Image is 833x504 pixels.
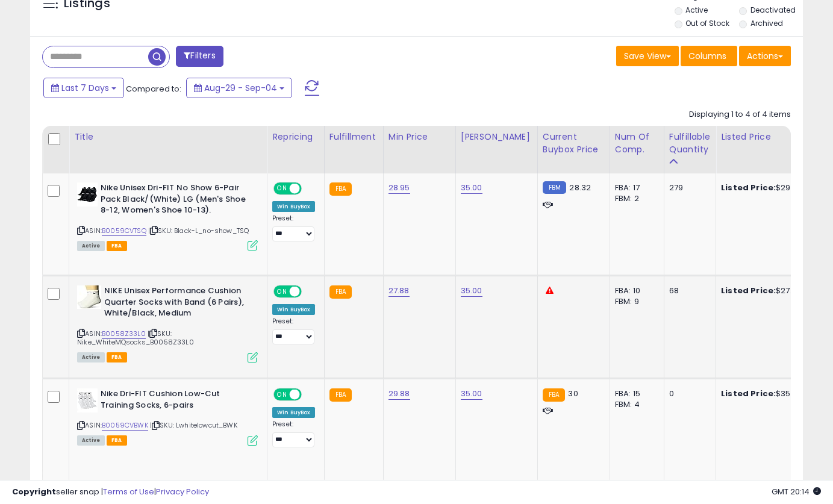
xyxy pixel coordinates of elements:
[300,184,319,194] span: OFF
[329,131,378,143] div: Fulfillment
[388,131,451,143] div: Min Price
[615,193,655,204] div: FBM: 2
[615,131,659,156] div: Num of Comp.
[721,285,821,296] div: $27.88
[669,285,707,296] div: 68
[669,388,707,399] div: 0
[616,46,679,66] button: Save View
[104,285,251,322] b: NIKE Unisex Performance Cushion Quarter Socks with Band (6 Pairs), White/Black, Medium
[77,182,258,249] div: ASIN:
[186,78,292,98] button: Aug-29 - Sep-04
[77,435,105,446] span: All listings currently available for purchase on Amazon
[102,329,146,339] a: B0058Z33L0
[107,435,127,446] span: FBA
[543,388,565,402] small: FBA
[300,287,319,297] span: OFF
[721,388,776,399] b: Listed Price:
[101,182,247,219] b: Nike Unisex Dri-FIT No Show 6-Pair Pack Black/(White) LG (Men's Shoe 8-12, Women's Shoe 10-13).
[12,486,56,497] strong: Copyright
[148,226,249,235] span: | SKU: Black-L_no-show_TSQ
[543,131,605,156] div: Current Buybox Price
[615,296,655,307] div: FBM: 9
[74,131,262,143] div: Title
[688,50,726,62] span: Columns
[615,182,655,193] div: FBA: 17
[275,390,290,400] span: ON
[272,420,315,447] div: Preset:
[204,82,277,94] span: Aug-29 - Sep-04
[272,304,315,315] div: Win BuyBox
[569,182,591,193] span: 28.32
[275,287,290,297] span: ON
[721,388,821,399] div: $35.00
[739,46,791,66] button: Actions
[615,399,655,410] div: FBM: 4
[388,388,410,400] a: 29.88
[685,18,729,28] label: Out of Stock
[461,131,532,143] div: [PERSON_NAME]
[329,182,352,196] small: FBA
[156,486,209,497] a: Privacy Policy
[689,109,791,120] div: Displaying 1 to 4 of 4 items
[685,5,708,15] label: Active
[12,487,209,498] div: seller snap | |
[103,486,154,497] a: Terms of Use
[615,388,655,399] div: FBA: 15
[176,46,223,67] button: Filters
[77,329,194,347] span: | SKU: Nike_WhiteMQsocks_B0058Z33L0
[681,46,737,66] button: Columns
[568,388,578,399] span: 30
[77,182,98,207] img: 41Icpuj9XcL._SL40_.jpg
[750,18,783,28] label: Archived
[329,388,352,402] small: FBA
[77,285,101,309] img: 41XMFwz1GYL._SL40_.jpg
[77,388,258,444] div: ASIN:
[721,131,825,143] div: Listed Price
[150,420,237,430] span: | SKU: Lwhitelowcut_BWK
[77,388,98,412] img: 41mcsG7JH5L._SL40_.jpg
[750,5,796,15] label: Deactivated
[272,201,315,212] div: Win BuyBox
[275,184,290,194] span: ON
[102,226,146,236] a: B0059CVTSQ
[107,352,127,362] span: FBA
[669,182,707,193] div: 279
[43,78,124,98] button: Last 7 Days
[272,317,315,344] div: Preset:
[300,390,319,400] span: OFF
[77,285,258,361] div: ASIN:
[107,241,127,251] span: FBA
[77,241,105,251] span: All listings currently available for purchase on Amazon
[77,352,105,362] span: All listings currently available for purchase on Amazon
[388,285,410,297] a: 27.88
[329,285,352,299] small: FBA
[461,182,482,194] a: 35.00
[721,182,821,193] div: $29.01
[461,285,482,297] a: 35.00
[101,388,247,414] b: Nike Dri-FIT Cushion Low-Cut Training Socks, 6-pairs
[388,182,410,194] a: 28.95
[272,131,319,143] div: Repricing
[543,181,566,194] small: FBM
[772,486,821,497] span: 2025-09-12 20:14 GMT
[126,83,181,95] span: Compared to:
[61,82,109,94] span: Last 7 Days
[272,214,315,241] div: Preset:
[461,388,482,400] a: 35.00
[721,182,776,193] b: Listed Price:
[615,285,655,296] div: FBA: 10
[102,420,148,431] a: B0059CVBWK
[272,407,315,418] div: Win BuyBox
[669,131,711,156] div: Fulfillable Quantity
[721,285,776,296] b: Listed Price:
